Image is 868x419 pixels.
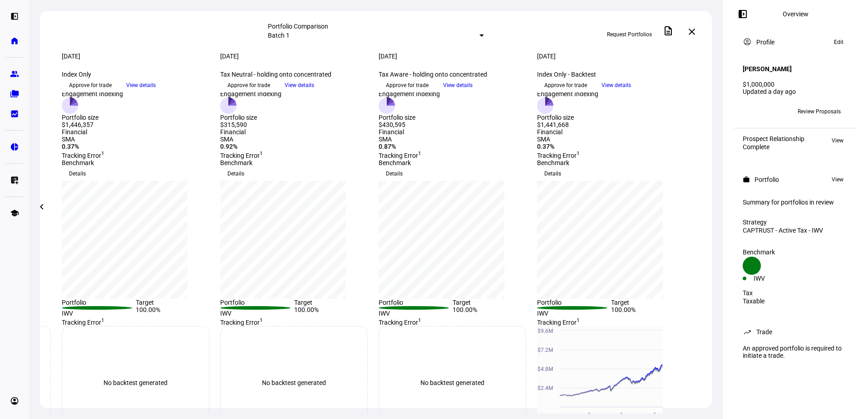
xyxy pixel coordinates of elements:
eth-mat-symbol: bid_landscape [10,109,19,118]
div: Index Only - Backtest [537,71,685,78]
div: Portfolio [220,299,294,306]
text: $7.2M [538,347,553,353]
div: Complete [743,143,804,151]
div: $430,595 [379,121,440,128]
button: View details [594,78,638,92]
sup: 1 [418,317,421,323]
a: View details [277,81,321,88]
div: 0.37% [537,143,685,150]
span: Tracking Error [220,152,263,159]
mat-icon: chevron_left [36,201,47,212]
button: Details [537,166,568,181]
div: Overview [783,10,809,18]
div: SMA [220,136,368,143]
div: Target [294,299,368,306]
span: Approve for trade [227,78,270,93]
div: SMA [62,136,209,143]
span: Details [69,166,86,181]
div: 0.37% [62,143,209,150]
span: Approve for trade [544,78,587,93]
a: home [5,32,24,50]
div: Portfolio size [220,114,281,121]
div: Benchmark [220,159,368,166]
eth-panel-overview-card-header: Profile [743,37,848,48]
span: View details [602,78,631,92]
div: chart, 1 series [379,181,504,299]
div: Profile [756,39,774,46]
eth-panel-overview-card-header: Trade [743,326,848,337]
button: Edit [829,37,848,48]
span: Review Proposals [798,104,841,119]
div: Benchmark [379,159,526,166]
div: Portfolio [755,176,779,183]
button: Details [220,166,252,181]
div: Engagement Indexing [537,90,598,97]
div: chart, 1 series [537,181,663,299]
button: View [827,135,848,146]
div: Taxable [743,297,848,305]
span: Tracking Error [537,152,580,159]
button: View details [119,78,163,92]
div: IWV [754,275,795,282]
div: Portfolio [62,299,136,306]
button: Approve for trade [537,78,594,93]
span: Details [386,166,403,181]
text: $9.6M [538,328,553,334]
button: Details [62,166,93,181]
span: Approve for trade [386,78,429,93]
sup: 1 [260,317,263,323]
mat-icon: description [663,25,674,36]
div: chart, 1 series [220,181,346,299]
sup: 1 [418,150,421,156]
div: IWV [220,310,294,317]
div: 100.00% [453,306,527,317]
a: View details [594,81,638,88]
div: Tax Aware - holding onto concentrated [379,71,526,78]
span: Details [544,166,561,181]
button: View [827,174,848,185]
span: Approve for trade [69,78,112,93]
span: View details [285,78,314,92]
div: Target [453,299,527,306]
div: [DATE] [379,53,526,60]
div: Financial [537,128,685,136]
button: Review Proposals [790,104,848,119]
span: View details [443,78,473,92]
span: View details [126,78,156,92]
a: folder_copy [5,85,24,103]
mat-icon: work [743,176,750,183]
div: An approved portfolio is required to initiate a trade. [737,341,853,363]
button: Request Portfolios [600,27,659,42]
div: Updated a day ago [743,88,848,95]
sup: 1 [577,150,580,156]
span: Tracking Error [537,319,580,326]
sup: 1 [101,317,104,323]
div: SMA [379,136,526,143]
div: IWV [379,310,453,317]
sup: 1 [577,317,580,323]
text: $4.8M [538,366,553,372]
button: View details [277,78,321,92]
button: Details [379,166,410,181]
button: View details [436,78,480,92]
div: [DATE] [62,53,209,60]
div: 100.00% [294,306,368,317]
span: View [832,174,843,185]
div: Summary for portfolios in review [743,199,848,206]
div: Portfolio Comparison [268,23,484,30]
div: Financial [379,128,526,136]
span: View [832,135,843,146]
sup: 1 [260,150,263,156]
div: IWV [537,310,611,317]
div: IWV [62,310,136,317]
eth-mat-symbol: pie_chart [10,142,19,151]
span: Tracking Error [62,152,104,159]
eth-mat-symbol: home [10,36,19,45]
div: SMA [537,136,685,143]
sup: 1 [101,150,104,156]
div: [DATE] [220,53,368,60]
div: chart, 1 series [62,181,187,299]
mat-select-trigger: Batch 1 [268,32,290,39]
a: group [5,65,24,83]
div: Benchmark [62,159,209,166]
